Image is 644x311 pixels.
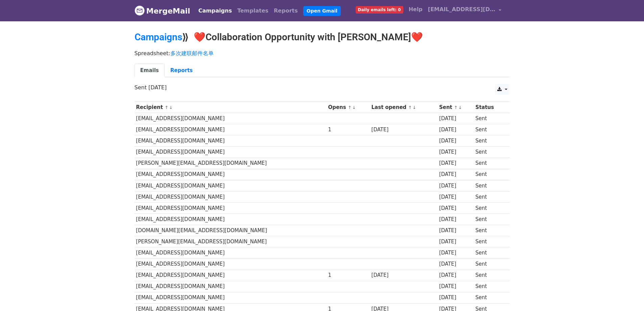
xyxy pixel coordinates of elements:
[474,180,505,191] td: Sent
[474,169,505,180] td: Sent
[439,182,472,190] div: [DATE]
[135,50,510,57] p: Spreadsheet:
[439,283,472,290] div: [DATE]
[135,214,327,225] td: [EMAIL_ADDRESS][DOMAIN_NAME]
[135,31,182,43] a: Campaigns
[474,292,505,303] td: Sent
[474,113,505,124] td: Sent
[135,281,327,292] td: [EMAIL_ADDRESS][DOMAIN_NAME]
[169,105,173,110] a: ↓
[235,4,271,18] a: Templates
[439,294,472,302] div: [DATE]
[458,105,462,110] a: ↓
[328,271,368,279] div: 1
[439,115,472,123] div: [DATE]
[303,6,341,16] a: Open Gmail
[135,102,327,113] th: Recipient
[135,225,327,236] td: [DOMAIN_NAME][EMAIL_ADDRESS][DOMAIN_NAME]
[474,236,505,247] td: Sent
[353,3,406,16] a: Daily emails left: 0
[372,271,436,279] div: [DATE]
[474,281,505,292] td: Sent
[412,105,416,110] a: ↓
[439,260,472,268] div: [DATE]
[439,159,472,167] div: [DATE]
[135,147,327,158] td: [EMAIL_ADDRESS][DOMAIN_NAME]
[439,193,472,201] div: [DATE]
[165,105,168,110] a: ↑
[196,4,235,18] a: Campaigns
[135,236,327,247] td: [PERSON_NAME][EMAIL_ADDRESS][DOMAIN_NAME]
[135,202,327,214] td: [EMAIL_ADDRESS][DOMAIN_NAME]
[439,204,472,212] div: [DATE]
[327,102,370,113] th: Opens
[439,227,472,235] div: [DATE]
[135,64,165,77] a: Emails
[439,216,472,223] div: [DATE]
[135,4,190,18] a: MergeMail
[135,158,327,169] td: [PERSON_NAME][EMAIL_ADDRESS][DOMAIN_NAME]
[135,5,145,16] img: MergeMail logo
[437,102,474,113] th: Sent
[135,169,327,180] td: [EMAIL_ADDRESS][DOMAIN_NAME]
[406,3,425,16] a: Help
[439,137,472,145] div: [DATE]
[135,247,327,259] td: [EMAIL_ADDRESS][DOMAIN_NAME]
[370,102,437,113] th: Last opened
[425,3,504,19] a: [EMAIL_ADDRESS][DOMAIN_NAME]
[439,238,472,246] div: [DATE]
[135,84,510,91] p: Sent [DATE]
[165,64,198,77] a: Reports
[135,135,327,147] td: [EMAIL_ADDRESS][DOMAIN_NAME]
[271,4,301,18] a: Reports
[356,6,403,14] span: Daily emails left: 0
[135,259,327,270] td: [EMAIL_ADDRESS][DOMAIN_NAME]
[474,259,505,270] td: Sent
[135,191,327,202] td: [EMAIL_ADDRESS][DOMAIN_NAME]
[439,126,472,134] div: [DATE]
[474,135,505,147] td: Sent
[474,247,505,259] td: Sent
[474,270,505,281] td: Sent
[439,148,472,156] div: [DATE]
[170,50,214,57] a: 多次建联邮件名单
[474,225,505,236] td: Sent
[474,102,505,113] th: Status
[135,124,327,135] td: [EMAIL_ADDRESS][DOMAIN_NAME]
[372,126,436,134] div: [DATE]
[328,126,368,134] div: 1
[439,249,472,257] div: [DATE]
[348,105,352,110] a: ↑
[135,292,327,303] td: [EMAIL_ADDRESS][DOMAIN_NAME]
[135,31,510,43] h2: ⟫ ❤️Collaboration Opportunity with [PERSON_NAME]❤️
[408,105,412,110] a: ↑
[439,271,472,279] div: [DATE]
[135,180,327,191] td: [EMAIL_ADDRESS][DOMAIN_NAME]
[135,270,327,281] td: [EMAIL_ADDRESS][DOMAIN_NAME]
[474,124,505,135] td: Sent
[474,214,505,225] td: Sent
[474,158,505,169] td: Sent
[454,105,458,110] a: ↑
[474,191,505,202] td: Sent
[135,113,327,124] td: [EMAIL_ADDRESS][DOMAIN_NAME]
[474,202,505,214] td: Sent
[439,171,472,178] div: [DATE]
[428,5,496,14] span: [EMAIL_ADDRESS][DOMAIN_NAME]
[474,147,505,158] td: Sent
[352,105,356,110] a: ↓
